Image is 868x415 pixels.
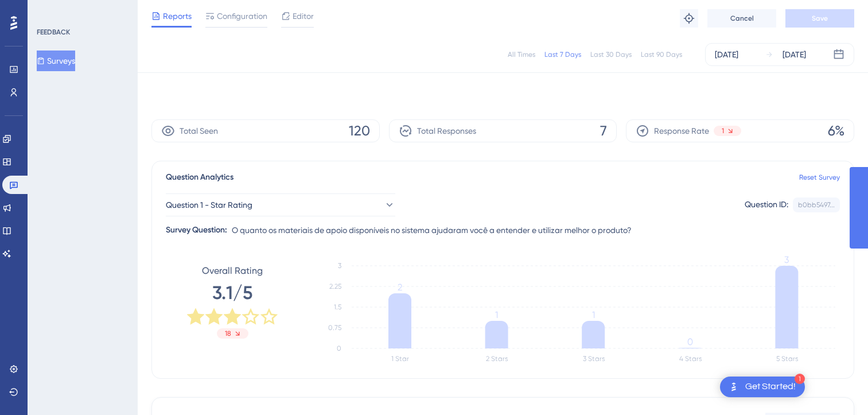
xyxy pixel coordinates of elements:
[592,309,595,320] tspan: 1
[583,355,605,363] text: 3 Stars
[293,9,314,23] span: Editor
[225,329,231,338] span: 18
[217,9,267,23] span: Configuration
[745,197,788,212] div: Question ID:
[391,355,409,363] text: 1 Star
[486,355,508,363] text: 2 Stars
[722,126,724,135] span: 1
[730,14,754,23] span: Cancel
[687,336,693,347] tspan: 0
[338,262,341,270] tspan: 3
[783,48,806,61] div: [DATE]
[337,344,341,352] tspan: 0
[715,48,738,61] div: [DATE]
[328,324,341,332] tspan: 0.75
[398,282,402,293] tspan: 2
[590,50,632,59] div: Last 30 Days
[334,303,341,311] tspan: 1.5
[641,50,682,59] div: Last 90 Days
[180,124,218,138] span: Total Seen
[679,355,702,363] text: 4 Stars
[776,355,798,363] text: 5 Stars
[212,280,252,305] span: 3.1/5
[795,374,805,384] div: 1
[495,309,498,320] tspan: 1
[654,124,709,138] span: Response Rate
[707,9,776,28] button: Cancel
[812,14,828,23] span: Save
[720,377,805,397] div: Open Get Started! checklist, remaining modules: 1
[417,124,476,138] span: Total Responses
[745,381,796,393] div: Get Started!
[202,264,263,278] span: Overall Rating
[727,380,741,394] img: launcher-image-alternative-text
[544,50,581,59] div: Last 7 Days
[166,223,227,237] div: Survey Question:
[166,170,233,184] span: Question Analytics
[166,198,252,212] span: Question 1 - Star Rating
[784,254,789,265] tspan: 3
[232,223,632,237] span: O quanto os materiais de apoio disponíveis no sistema ajudaram você a entender e utilizar melhor ...
[329,282,341,290] tspan: 2.25
[785,9,854,28] button: Save
[37,51,75,71] button: Surveys
[820,370,854,404] iframe: UserGuiding AI Assistant Launcher
[166,193,395,216] button: Question 1 - Star Rating
[163,9,192,23] span: Reports
[799,173,840,182] a: Reset Survey
[349,122,370,140] span: 120
[828,122,844,140] span: 6%
[798,200,835,210] div: b0bb5497...
[508,50,535,59] div: All Times
[600,122,607,140] span: 7
[37,28,70,37] div: FEEDBACK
